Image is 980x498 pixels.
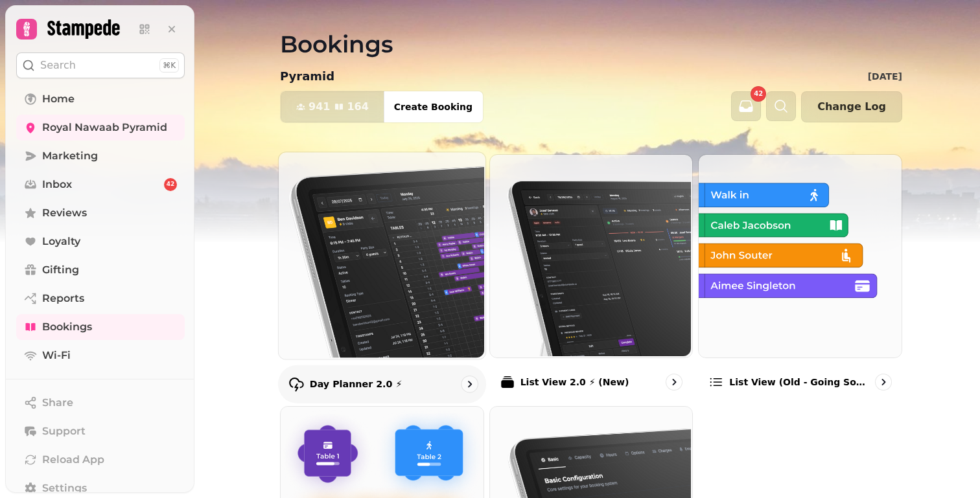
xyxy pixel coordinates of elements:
p: List view (Old - going soon) [729,376,870,389]
button: Support [16,418,185,444]
a: Bookings [16,314,185,340]
a: Home [16,86,185,112]
span: Create Booking [394,102,472,111]
img: Day Planner 2.0 ⚡ [277,151,484,357]
span: Home [42,91,75,107]
button: Reload App [16,447,185,473]
button: Create Booking [384,91,483,122]
a: List View 2.0 ⚡ (New)List View 2.0 ⚡ (New) [489,154,694,401]
a: Reports [16,286,185,311]
p: Day Planner 2.0 ⚡ [310,378,402,390]
span: Reload App [42,452,104,468]
span: Gifting [42,262,79,278]
p: Search [40,58,76,73]
a: List view (Old - going soon)List view (Old - going soon) [698,154,902,401]
a: Wi-Fi [16,343,185,368]
svg: go to [877,376,890,389]
span: 941 [309,102,330,112]
p: [DATE] [868,70,902,83]
a: Inbox42 [16,172,185,198]
span: Loyalty [42,234,80,249]
span: Support [42,424,86,439]
span: 42 [754,91,763,97]
span: Royal Nawaab Pyramid [42,120,167,135]
div: ⌘K [159,58,179,73]
button: Change Log [801,91,902,122]
svg: go to [668,376,681,389]
button: Search⌘K [16,52,185,78]
span: Change Log [817,102,886,112]
span: Inbox [42,177,72,192]
span: Wi-Fi [42,348,71,363]
a: Marketing [16,143,185,169]
p: List View 2.0 ⚡ (New) [520,376,629,389]
span: Reviews [42,205,87,221]
a: Loyalty [16,229,185,255]
a: Reviews [16,200,185,226]
a: Day Planner 2.0 ⚡Day Planner 2.0 ⚡ [278,152,486,403]
svg: go to [463,378,476,390]
span: 164 [347,102,368,112]
p: Pyramid [280,67,334,85]
button: Share [16,390,185,416]
img: List view (Old - going soon) [697,153,900,356]
a: Royal Nawaab Pyramid [16,115,185,141]
span: Marketing [42,148,98,164]
span: Share [42,395,73,411]
span: Bookings [42,319,92,335]
span: Reports [42,291,84,306]
a: Gifting [16,257,185,283]
span: Settings [42,481,87,496]
span: 42 [167,180,175,189]
button: 941164 [281,91,384,122]
img: List View 2.0 ⚡ (New) [489,153,692,356]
